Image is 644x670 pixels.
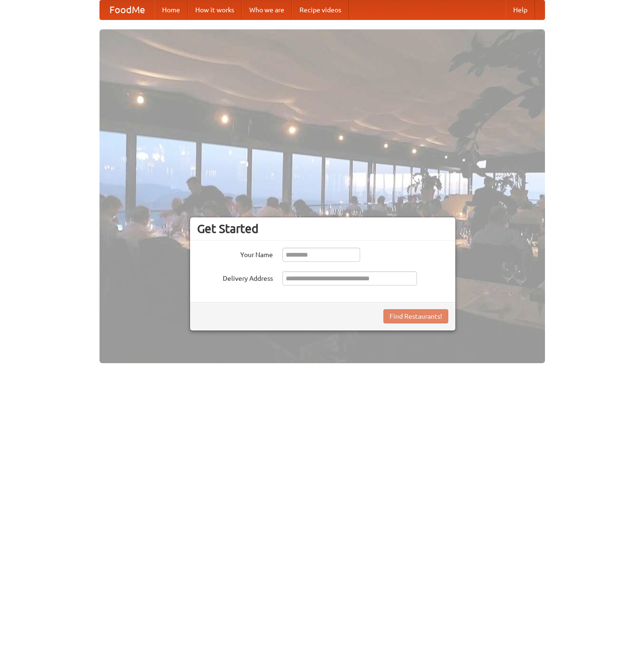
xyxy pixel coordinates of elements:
[197,271,273,283] label: Delivery Address
[197,248,273,259] label: Your Name
[154,0,188,19] a: Home
[506,0,535,19] a: Help
[188,0,242,19] a: How it works
[383,309,448,323] button: Find Restaurants!
[242,0,292,19] a: Who we are
[292,0,349,19] a: Recipe videos
[100,0,154,19] a: FoodMe
[197,222,448,236] h3: Get Started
